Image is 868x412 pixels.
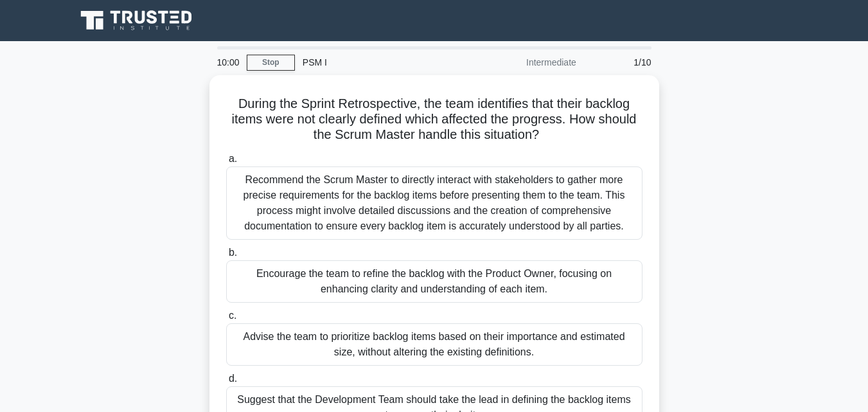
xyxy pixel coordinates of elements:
[229,373,237,384] span: d.
[229,153,237,164] span: a.
[247,55,295,71] a: Stop
[229,310,236,321] span: c.
[226,166,642,240] div: Recommend the Scrum Master to directly interact with stakeholders to gather more precise requirem...
[225,96,644,143] h5: During the Sprint Retrospective, the team identifies that their backlog items were not clearly de...
[295,49,472,75] div: PSM I
[229,247,237,258] span: b.
[226,260,642,303] div: Encourage the team to refine the backlog with the Product Owner, focusing on enhancing clarity an...
[209,49,247,75] div: 10:00
[472,49,584,75] div: Intermediate
[584,49,659,75] div: 1/10
[226,323,642,366] div: Advise the team to prioritize backlog items based on their importance and estimated size, without...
